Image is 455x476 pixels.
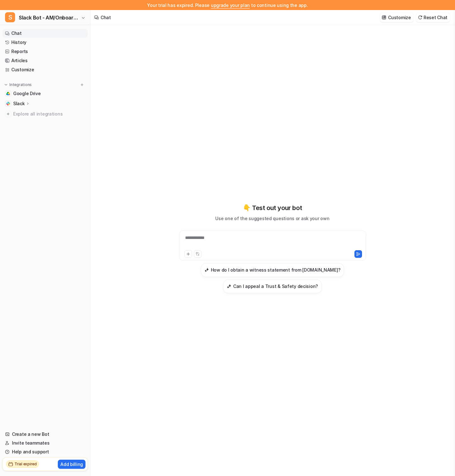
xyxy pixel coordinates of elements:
h2: Trial expired [14,461,37,467]
a: upgrade your plan [211,3,250,8]
span: Explore all integrations [13,109,85,119]
img: expand menu [4,83,8,87]
p: Slack [13,100,25,107]
a: Explore all integrations [3,110,88,118]
img: Slack [6,102,10,105]
a: Google DriveGoogle Drive [3,89,88,98]
img: Can I appeal a Trust & Safety decision? [227,284,231,289]
p: Customize [388,14,411,21]
button: Add billing [58,460,85,469]
span: S [5,12,15,22]
button: Can I appeal a Trust & Safety decision?Can I appeal a Trust & Safety decision? [223,279,322,293]
p: Integrations [9,82,32,87]
a: Articles [3,56,88,65]
p: 👇 Test out your bot [243,203,302,213]
span: Slack Bot - AM/Onboarding/CS [19,13,79,22]
p: Use one of the suggested questions or ask your own [215,215,329,222]
img: customize [382,15,386,20]
button: How do I obtain a witness statement from Motors.co.uk?How do I obtain a witness statement from [D... [201,263,344,277]
a: Create a new Bot [3,430,88,439]
div: Chat [101,14,111,21]
img: explore all integrations [5,111,11,117]
h3: Can I appeal a Trust & Safety decision? [233,283,318,289]
img: menu_add.svg [80,83,84,87]
button: Customize [380,13,413,22]
span: Google Drive [13,90,41,97]
a: Invite teammates [3,439,88,447]
a: Reports [3,47,88,56]
p: Add billing [60,461,83,468]
button: Reset Chat [416,13,450,22]
img: reset [418,15,422,20]
a: Chat [3,29,88,38]
img: How do I obtain a witness statement from Motors.co.uk? [205,268,209,272]
a: History [3,38,88,47]
img: Google Drive [6,92,10,95]
h3: How do I obtain a witness statement from [DOMAIN_NAME]? [211,267,341,273]
a: Customize [3,65,88,74]
button: Integrations [3,82,34,88]
a: Help and support [3,447,88,456]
